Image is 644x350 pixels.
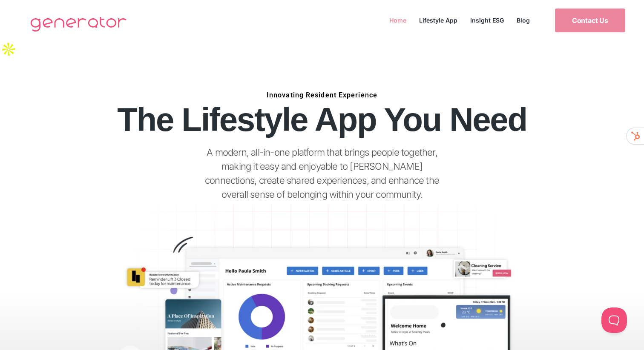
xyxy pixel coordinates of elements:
h6: Innovating Resident Experience [69,95,575,95]
span: Contact Us [572,17,608,24]
nav: Menu [383,14,536,26]
p: A modern, all-in-one platform that brings people together, making it easy and enjoyable to [PERSO... [200,145,443,202]
a: Home [383,14,413,26]
a: Blog [510,14,536,26]
a: Lifestyle App [413,14,464,26]
iframe: Toggle Customer Support [601,307,627,333]
a: Contact Us [555,9,625,32]
a: Insight ESG [464,14,510,26]
h1: The Lifestyle App You Need [69,104,575,135]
